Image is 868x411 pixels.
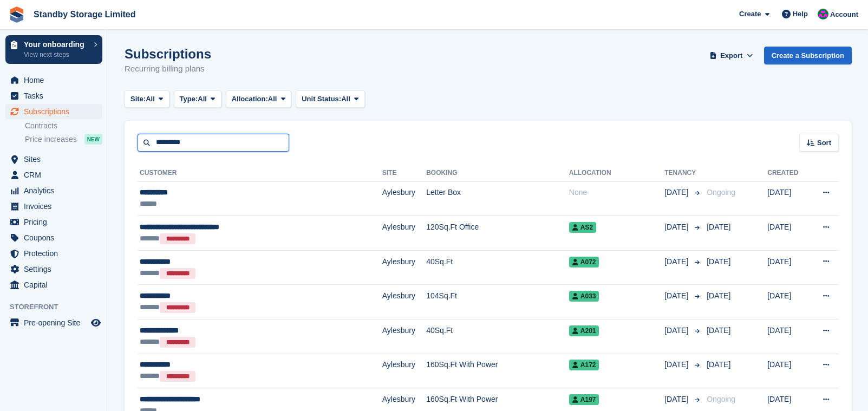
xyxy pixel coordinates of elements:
a: menu [5,88,102,103]
div: None [569,187,664,198]
span: [DATE] [664,256,690,268]
span: [DATE] [664,325,690,336]
span: A197 [569,394,599,405]
span: Type: [180,94,198,105]
span: Subscriptions [24,104,89,119]
span: [DATE] [707,223,730,231]
span: A072 [569,257,599,268]
span: Capital [24,277,89,292]
button: Site: All [125,90,169,108]
td: [DATE] [767,285,808,319]
p: Recurring billing plans [125,63,211,75]
button: Unit Status: All [296,90,364,108]
td: Aylesbury [382,181,426,216]
th: Allocation [569,165,664,182]
button: Export [708,47,755,64]
span: Ongoing [707,395,735,403]
span: Sort [817,138,831,148]
span: Pre-opening Site [24,315,89,330]
a: menu [5,214,102,230]
span: Site: [130,94,146,105]
span: Help [793,9,808,19]
a: menu [5,167,102,182]
span: All [146,94,155,105]
td: [DATE] [767,250,808,285]
img: Glenn Fisher [818,9,828,19]
span: Price increases [25,134,77,145]
a: Preview store [89,316,102,329]
span: All [341,94,350,105]
a: menu [5,152,102,167]
th: Created [767,165,808,182]
a: Price increases NEW [25,133,102,145]
th: Site [382,165,426,182]
td: 160Sq.Ft With Power [426,354,569,388]
td: Aylesbury [382,354,426,388]
td: [DATE] [767,354,808,388]
span: Home [24,73,89,88]
span: A201 [569,325,599,336]
a: menu [5,183,102,198]
a: menu [5,246,102,261]
th: Tenancy [664,165,702,182]
td: Aylesbury [382,216,426,251]
td: 40Sq.Ft [426,319,569,354]
span: Account [830,9,858,20]
button: Type: All [174,90,221,108]
span: Unit Status: [302,94,341,105]
span: Allocation: [232,94,268,105]
img: stora-icon-8386f47178a22dfd0bd8f6a31ec36ba5ce8667c1dd55bd0f319d3a0aa187defe.svg [9,6,25,23]
td: [DATE] [767,216,808,251]
span: [DATE] [707,257,730,266]
span: CRM [24,167,89,182]
span: Coupons [24,230,89,245]
th: Booking [426,165,569,182]
td: Aylesbury [382,285,426,319]
span: [DATE] [664,359,690,370]
span: Storefront [10,302,108,312]
span: Protection [24,246,89,261]
a: menu [5,315,102,330]
span: Invoices [24,199,89,214]
a: Your onboarding View next steps [5,35,102,64]
span: AS2 [569,222,596,233]
span: Analytics [24,183,89,198]
div: NEW [84,134,102,145]
a: menu [5,277,102,292]
button: Allocation: All [226,90,292,108]
a: Contracts [25,121,102,131]
a: menu [5,230,102,245]
span: [DATE] [707,326,730,335]
span: Settings [24,262,89,277]
a: menu [5,73,102,88]
td: Aylesbury [382,319,426,354]
a: menu [5,199,102,214]
span: All [198,94,207,105]
span: Export [720,50,742,61]
a: Create a Subscription [764,47,852,64]
p: Your onboarding [24,41,88,48]
span: A172 [569,360,599,370]
td: [DATE] [767,319,808,354]
a: menu [5,104,102,119]
td: Aylesbury [382,250,426,285]
span: All [268,94,277,105]
td: 40Sq.Ft [426,250,569,285]
td: 120Sq.Ft Office [426,216,569,251]
span: Ongoing [707,188,735,197]
span: [DATE] [707,291,730,300]
td: Letter Box [426,181,569,216]
span: Create [739,9,761,19]
span: Tasks [24,88,89,103]
span: A033 [569,291,599,302]
a: menu [5,262,102,277]
a: Standby Storage Limited [29,5,140,23]
span: [DATE] [664,187,690,198]
span: [DATE] [664,221,690,233]
span: Pricing [24,214,89,230]
span: [DATE] [664,394,690,405]
p: View next steps [24,50,88,60]
span: [DATE] [707,360,730,369]
h1: Subscriptions [125,47,211,61]
span: [DATE] [664,290,690,302]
